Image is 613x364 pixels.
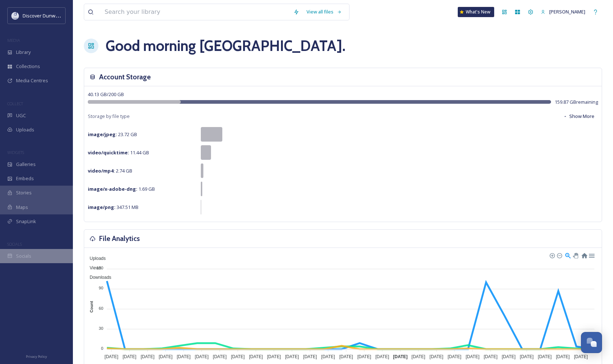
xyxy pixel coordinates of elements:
strong: image/png : [88,204,116,210]
tspan: [DATE] [430,354,444,359]
text: Count [89,301,94,313]
img: 696246f7-25b9-4a35-beec-0db6f57a4831.png [12,12,19,19]
span: 23.72 GB [88,131,137,138]
tspan: [DATE] [141,354,155,359]
a: [PERSON_NAME] [537,5,589,19]
span: Galleries [16,161,36,168]
tspan: [DATE] [231,354,245,359]
tspan: [DATE] [321,354,335,359]
span: UGC [16,112,26,119]
span: 11.44 GB [88,149,149,156]
span: Views [84,265,101,270]
button: Open Chat [581,332,602,353]
tspan: [DATE] [538,354,552,359]
span: [PERSON_NAME] [549,8,585,15]
a: View all files [303,5,345,19]
tspan: [DATE] [502,354,516,359]
tspan: [DATE] [448,354,461,359]
span: WIDGETS [7,150,24,155]
tspan: 60 [99,306,103,310]
tspan: [DATE] [411,354,425,359]
span: 347.51 MB [88,204,138,210]
tspan: [DATE] [466,354,480,359]
span: SnapLink [16,218,36,225]
span: Downloads [84,275,111,280]
tspan: [DATE] [159,354,172,359]
h1: Good morning [GEOGRAPHIC_DATA] . [106,35,345,57]
tspan: 0 [101,346,103,351]
a: What's New [458,7,494,17]
tspan: [DATE] [267,354,281,359]
strong: video/mp4 : [88,167,115,174]
span: Privacy Policy [26,354,47,359]
span: 2.74 GB [88,167,132,174]
span: Uploads [84,256,106,261]
tspan: [DATE] [484,354,497,359]
h3: Account Storage [99,72,151,82]
span: Maps [16,204,28,211]
a: Privacy Policy [26,352,47,360]
strong: image/jpeg : [88,131,117,138]
tspan: [DATE] [393,354,408,359]
div: Menu [588,252,594,258]
span: COLLECT [7,101,23,106]
strong: video/quicktime : [88,149,129,156]
span: SOCIALS [7,241,22,247]
span: 159.87 GB remaining [555,99,598,106]
span: Discover Dunwoody [23,12,66,19]
span: Library [16,49,31,56]
tspan: [DATE] [375,354,389,359]
span: 1.69 GB [88,186,155,192]
button: Show More [559,109,598,123]
div: Reset Zoom [581,252,587,258]
span: Embeds [16,175,34,182]
span: Stories [16,189,32,196]
div: Zoom In [549,253,554,258]
strong: image/x-adobe-dng : [88,186,137,192]
tspan: [DATE] [339,354,353,359]
span: MEDIA [7,37,20,43]
tspan: [DATE] [520,354,534,359]
tspan: [DATE] [213,354,227,359]
tspan: [DATE] [574,354,588,359]
tspan: [DATE] [105,354,118,359]
tspan: [DATE] [177,354,191,359]
tspan: [DATE] [556,354,570,359]
span: Socials [16,253,31,260]
tspan: [DATE] [357,354,371,359]
tspan: 120 [97,266,103,270]
div: Zoom Out [557,253,562,258]
span: Uploads [16,126,34,133]
input: Search your library [101,4,290,20]
span: Collections [16,63,40,70]
tspan: 30 [99,326,103,331]
h3: File Analytics [99,233,140,244]
span: 40.13 GB / 200 GB [88,91,124,98]
div: Panning [573,253,577,257]
span: Media Centres [16,77,48,84]
tspan: [DATE] [285,354,299,359]
span: Storage by file type [88,113,130,120]
tspan: [DATE] [303,354,317,359]
tspan: [DATE] [249,354,263,359]
tspan: [DATE] [195,354,209,359]
div: Selection Zoom [565,252,571,258]
tspan: [DATE] [122,354,136,359]
tspan: 90 [99,286,103,290]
